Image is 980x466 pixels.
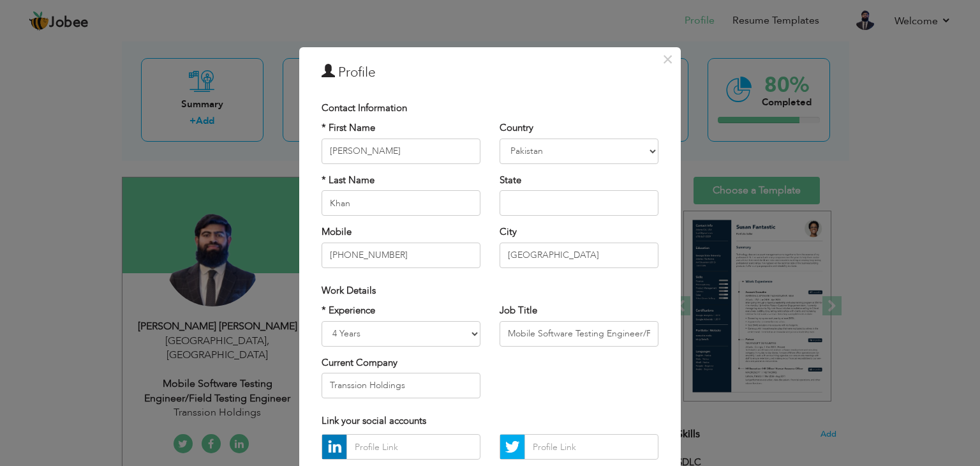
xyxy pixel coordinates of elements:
[500,435,524,459] img: Twitter
[657,49,678,70] button: Close
[500,174,521,187] label: State
[322,174,375,187] label: * Last Name
[322,121,375,135] label: * First Name
[322,304,375,317] label: * Experience
[322,101,407,114] span: Contact Information
[322,356,397,370] label: Current Company
[500,304,537,317] label: Job Title
[322,435,346,459] img: linkedin
[500,225,517,239] label: City
[500,121,533,135] label: Country
[322,225,352,239] label: Mobile
[322,284,376,297] span: Work Details
[322,63,658,82] h3: Profile
[662,48,673,71] span: ×
[346,434,480,460] input: Profile Link
[322,414,426,427] span: Link your social accounts
[524,434,658,460] input: Profile Link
